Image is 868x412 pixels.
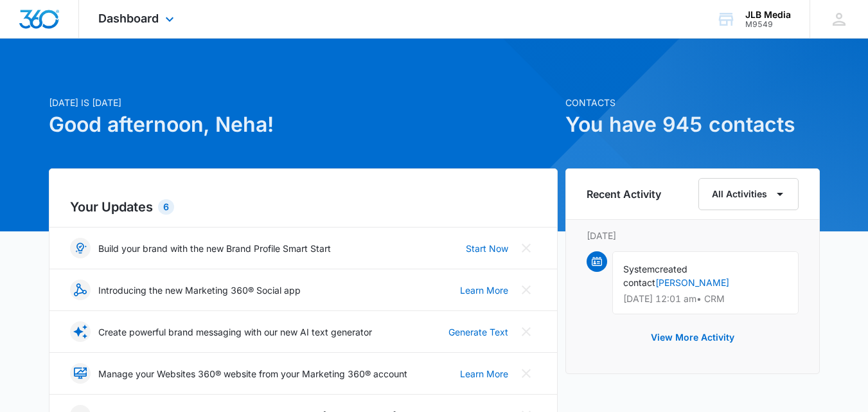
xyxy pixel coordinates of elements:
[623,264,687,288] span: created contact
[638,322,747,353] button: View More Activity
[98,283,301,297] p: Introducing the new Marketing 360® Social app
[98,12,159,25] span: Dashboard
[516,321,536,342] button: Close
[623,264,655,274] span: System
[745,20,791,29] div: account id
[565,109,820,140] h1: You have 945 contacts
[49,96,558,109] p: [DATE] is [DATE]
[655,277,729,288] a: [PERSON_NAME]
[587,229,799,242] p: [DATE]
[565,96,820,109] p: Contacts
[98,367,407,381] p: Manage your Websites 360® website from your Marketing 360® account
[49,109,558,140] h1: Good afternoon, Neha!
[466,242,508,255] a: Start Now
[98,325,372,339] p: Create powerful brand messaging with our new AI text generator
[98,242,331,255] p: Build your brand with the new Brand Profile Smart Start
[70,197,536,217] h2: Your Updates
[460,283,508,297] a: Learn More
[516,363,536,384] button: Close
[698,178,799,210] button: All Activities
[516,238,536,258] button: Close
[460,367,508,381] a: Learn More
[448,325,508,339] a: Generate Text
[745,10,791,20] div: account name
[587,186,661,202] h6: Recent Activity
[516,280,536,300] button: Close
[158,199,174,215] div: 6
[623,294,788,303] p: [DATE] 12:01 am • CRM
